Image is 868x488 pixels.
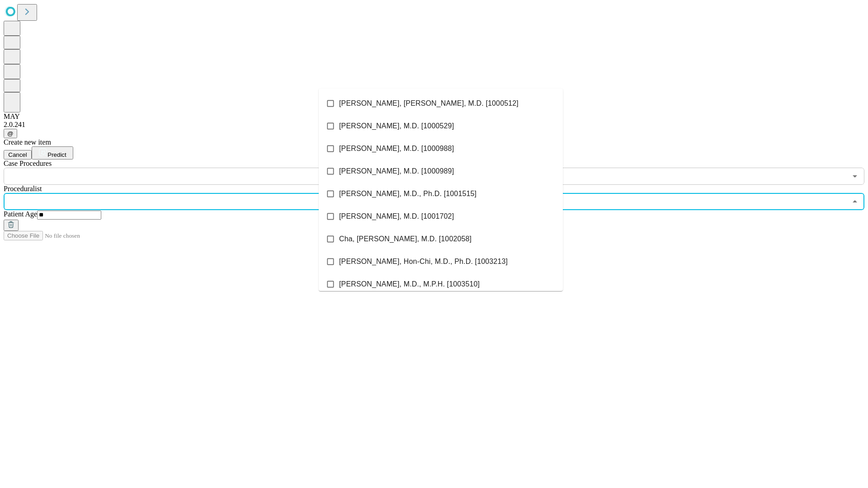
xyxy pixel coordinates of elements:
[4,185,42,192] span: Proceduralist
[4,160,52,167] span: Scheduled Procedure
[4,210,37,218] span: Patient Age
[4,129,17,138] button: @
[8,151,27,158] span: Cancel
[4,138,51,146] span: Create new item
[339,234,472,244] span: Cha, [PERSON_NAME], M.D. [1002058]
[4,113,864,121] div: MAY
[339,143,454,154] span: [PERSON_NAME], M.D. [1000988]
[32,146,73,160] button: Predict
[339,166,454,177] span: [PERSON_NAME], M.D. [1000989]
[339,188,476,199] span: [PERSON_NAME], M.D., Ph.D. [1001515]
[339,121,454,131] span: [PERSON_NAME], M.D. [1000529]
[849,170,861,183] button: Open
[339,256,508,267] span: [PERSON_NAME], Hon-Chi, M.D., Ph.D. [1003213]
[4,150,32,160] button: Cancel
[849,195,861,208] button: Close
[339,279,480,290] span: [PERSON_NAME], M.D., M.P.H. [1003510]
[4,121,864,129] div: 2.0.241
[339,211,454,222] span: [PERSON_NAME], M.D. [1001702]
[339,98,519,109] span: [PERSON_NAME], [PERSON_NAME], M.D. [1000512]
[47,151,66,158] span: Predict
[7,130,14,137] span: @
